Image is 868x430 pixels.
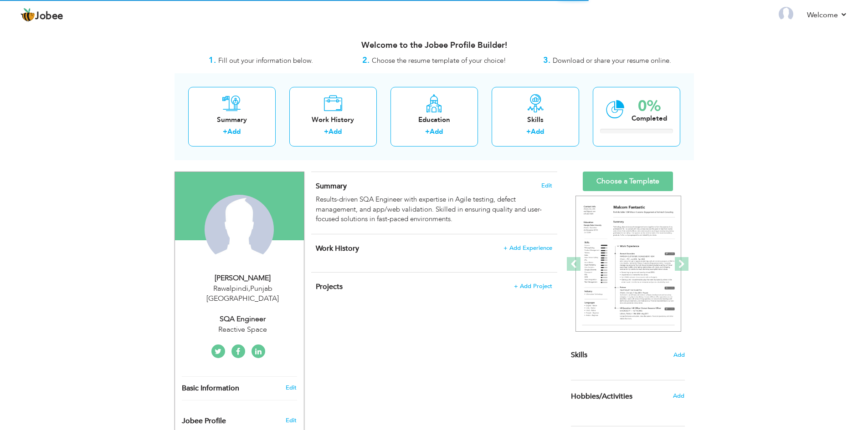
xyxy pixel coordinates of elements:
[286,384,297,392] a: Edit
[430,127,443,136] a: Add
[316,244,552,253] h4: This helps to show the companies you have worked for.
[316,282,552,291] h4: This helps to highlight the project, tools and skills you have worked on.
[425,127,430,137] label: +
[571,393,632,401] span: Hobbies/Activities
[316,243,359,253] span: Work History
[21,8,35,22] img: jobee.io
[632,114,667,123] div: Completed
[182,324,304,335] div: Reactive Space
[316,182,552,191] h4: Adding a summary is a quick and easy way to highlight your experience and interests.
[175,41,694,50] h3: Welcome to the Jobee Profile Builder!
[531,127,544,136] a: Add
[503,245,552,251] span: + Add Experience
[227,127,241,136] a: Add
[175,407,304,430] div: Enhance your career by creating a custom URL for your Jobee public profile.
[316,282,343,292] span: Projects
[499,115,572,125] div: Skills
[543,55,550,66] strong: 3.
[632,99,667,114] div: 0%
[223,127,227,137] label: +
[35,11,63,21] span: Jobee
[673,392,684,400] span: Add
[182,314,304,324] div: SQA Engineer
[21,8,63,22] a: Jobee
[526,127,531,137] label: +
[583,172,673,191] a: Choose a Template
[541,182,552,189] span: Edit
[205,195,274,264] img: Masbal Hussain
[182,384,239,393] span: Basic Information
[807,10,847,20] a: Welcome
[316,181,347,191] span: Summary
[182,283,304,304] div: Rawalpindi Punjab [GEOGRAPHIC_DATA]
[248,283,250,293] span: ,
[553,56,671,65] span: Download or share your resume online.
[182,417,226,425] span: Jobee Profile
[779,7,793,21] img: Profile Img
[564,380,692,412] div: Share some of your professional and personal interests.
[372,56,506,65] span: Choose the resume template of your choice!
[297,115,370,125] div: Work History
[218,56,313,65] span: Fill out your information below.
[286,416,297,425] span: Edit
[362,55,370,66] strong: 2.
[195,115,268,125] div: Summary
[316,195,552,224] div: Results-driven SQA Engineer with expertise in Agile testing, defect management, and app/web valid...
[182,273,304,283] div: [PERSON_NAME]
[514,283,552,289] span: + Add Project
[329,127,342,136] a: Add
[398,115,471,125] div: Education
[571,350,587,360] span: Skills
[324,127,329,137] label: +
[209,55,216,66] strong: 1.
[673,351,685,359] span: Add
